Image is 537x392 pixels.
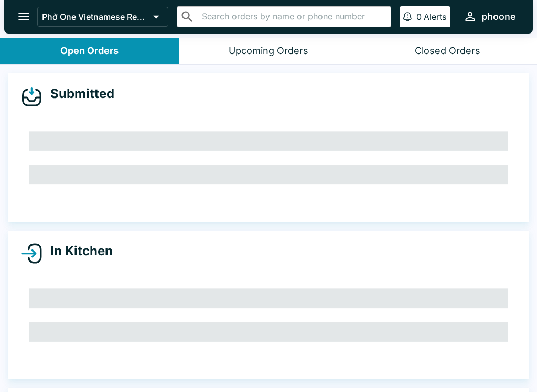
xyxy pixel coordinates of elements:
[42,243,113,259] h4: In Kitchen
[60,45,119,57] div: Open Orders
[42,12,149,22] p: Phở One Vietnamese Restaurant
[416,12,422,22] p: 0
[42,86,114,102] h4: Submitted
[199,9,386,24] input: Search orders by name or phone number
[229,45,308,57] div: Upcoming Orders
[459,5,520,28] button: phoone
[10,3,37,30] button: open drawer
[481,10,516,23] div: phoone
[37,7,168,27] button: Phở One Vietnamese Restaurant
[424,12,446,22] p: Alerts
[415,45,480,57] div: Closed Orders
